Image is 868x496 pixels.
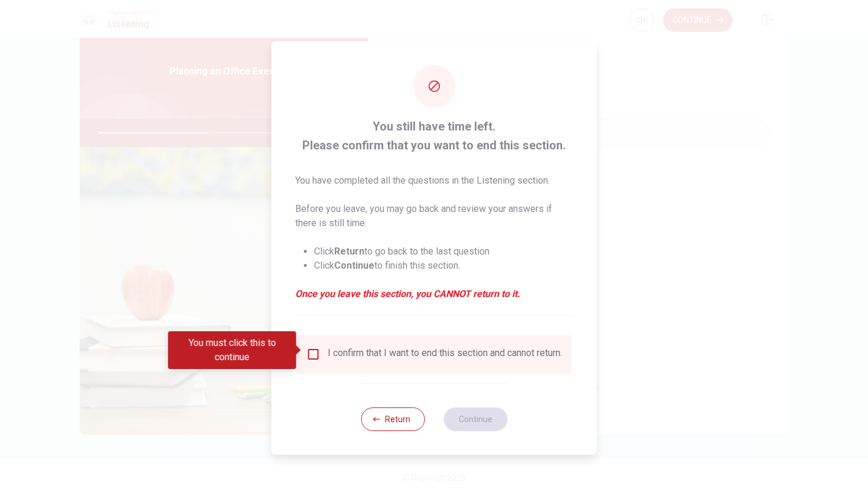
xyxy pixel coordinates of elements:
[314,244,573,259] li: Click to go back to the last question
[168,331,296,369] div: You must click this to continue
[295,202,573,230] p: Before you leave, you may go back and review your answers if there is still time.
[334,260,374,271] strong: Continue
[328,347,562,361] div: I confirm that I want to end this section and cannot return.
[334,246,364,257] strong: Return
[295,287,573,301] em: Once you leave this section, you CANNOT return to it.
[295,117,573,155] span: You still have time left. Please confirm that you want to end this section.
[314,259,573,273] li: Click to finish this section.
[295,174,573,188] p: You have completed all the questions in the Listening section.
[361,407,425,431] button: Return
[306,347,321,361] span: You must click this to continue
[443,407,507,431] button: Continue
